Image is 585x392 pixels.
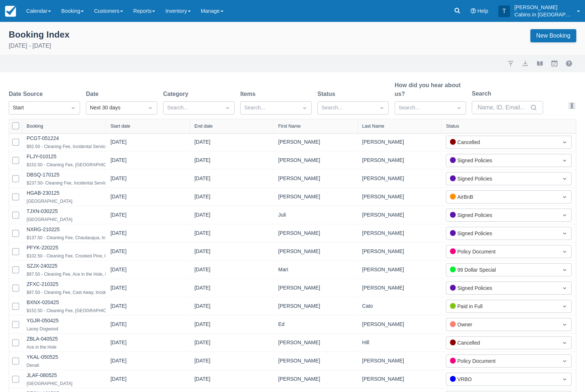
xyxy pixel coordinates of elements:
a: PFYK-220225 [27,245,58,251]
div: [DATE] [110,284,126,295]
div: Owner [450,321,554,329]
div: Cancelled [450,138,554,146]
label: Status [317,90,338,98]
span: Dropdown icon [561,248,568,255]
div: [PERSON_NAME] [278,338,353,347]
a: TJXN-030225 [27,208,58,214]
label: Items [240,90,258,98]
div: [DATE] [194,193,210,203]
label: Date [86,90,102,98]
div: [DATE] [110,211,126,222]
div: [PERSON_NAME] [278,302,353,311]
p: [DATE] - [DATE] [9,42,70,50]
div: Policy Document [450,248,554,256]
span: Dropdown icon [561,339,568,346]
div: [PERSON_NAME] [362,156,437,165]
a: ZBLA-040525 [27,336,58,342]
div: End date [194,124,213,129]
a: New Booking [530,29,576,42]
div: Hill [362,338,437,347]
img: checkfront-main-nav-mini-logo.png [5,6,16,17]
div: 99 Dollar Special [450,266,554,274]
div: [DATE] [194,211,210,222]
div: [PERSON_NAME] [362,229,437,238]
a: HGAB-230125 [27,190,59,196]
div: [DATE] [194,321,210,331]
div: Booking Index [9,29,70,40]
div: [DATE] [110,375,126,386]
div: [DATE] [194,284,210,295]
div: Start [13,104,63,112]
label: Category [163,90,191,98]
span: Dropdown icon [561,266,568,273]
div: [PERSON_NAME] [362,283,437,292]
div: Cancelled [450,339,554,347]
div: AirBnB [450,193,554,201]
div: [PERSON_NAME] [362,320,437,329]
a: import [506,59,515,68]
span: Dropdown icon [561,376,568,383]
div: [DATE] [194,375,210,386]
div: [DATE] [194,248,210,258]
div: Ace in the Hole [27,343,58,352]
p: [PERSON_NAME] [514,4,573,11]
a: DBSQ-170125 [27,172,59,178]
div: Signed Policies [450,211,554,219]
div: [DATE] [110,357,126,368]
p: Cabins in [GEOGRAPHIC_DATA] [514,11,573,18]
div: [DATE] [110,193,126,203]
div: [DATE] [194,229,210,240]
div: [DATE] [194,266,210,276]
div: [PERSON_NAME] [278,174,353,183]
div: [DATE] [110,175,126,185]
div: [DATE] [194,156,210,167]
a: JLAF-080525 [27,372,57,378]
span: Dropdown icon [147,104,154,112]
div: [PERSON_NAME] [278,156,353,165]
div: Status [446,124,459,129]
div: [PERSON_NAME] [362,265,437,274]
i: Help [471,8,476,13]
a: ZFXC-210325 [27,281,58,287]
span: Dropdown icon [301,104,308,112]
div: Signed Policies [450,156,554,164]
label: Search [472,89,494,98]
div: [GEOGRAPHIC_DATA] [27,215,72,224]
span: Dropdown icon [561,230,568,237]
span: Dropdown icon [561,303,568,310]
div: $92.50 - Cleaning Fee, Incidental Service Fee, [GEOGRAPHIC_DATA] [27,142,165,151]
div: [PERSON_NAME] [278,192,353,201]
a: NXRG-210225 [27,226,60,232]
div: Paid in Full [450,302,554,310]
span: Dropdown icon [561,175,568,182]
div: [GEOGRAPHIC_DATA] [27,197,72,206]
a: BXNX-020425 [27,299,59,305]
span: Help [477,8,488,14]
span: Dropdown icon [561,193,568,201]
a: YKAL-050525 [27,354,58,360]
span: Dropdown icon [455,104,463,112]
div: Signed Policies [450,175,554,183]
div: [PERSON_NAME] [278,137,353,147]
input: Name, ID, Email... [478,101,529,114]
div: T [498,5,510,17]
div: Signed Policies [450,229,554,237]
div: Start date [110,124,130,129]
span: Dropdown icon [561,139,568,146]
span: Dropdown icon [561,321,568,328]
div: Booking [27,124,43,129]
div: $102.50 - Cleaning Fee, Crooked Pine, Incidental Service Fee [27,252,148,260]
div: Policy Document [450,357,554,365]
div: [PERSON_NAME] [362,247,437,256]
div: [PERSON_NAME] [278,356,353,365]
div: [PERSON_NAME] [278,374,353,384]
div: [PERSON_NAME] [362,210,437,220]
div: Cato [362,302,437,311]
div: $137.50 - Cleaning Fee, Chautauqua, Incidental Service Fee [27,233,145,242]
div: [PERSON_NAME] [362,174,437,183]
div: [PERSON_NAME] [278,247,353,256]
span: Dropdown icon [378,104,386,112]
div: [PERSON_NAME] [362,356,437,365]
div: Signed Policies [450,284,554,292]
div: [DATE] [194,138,210,149]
